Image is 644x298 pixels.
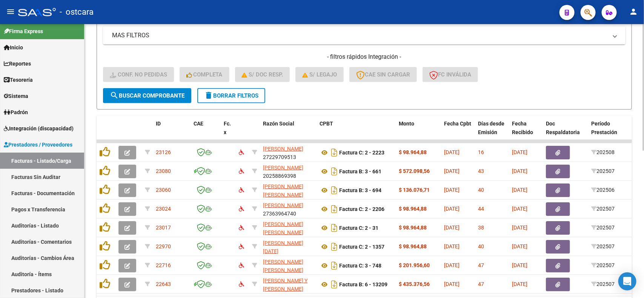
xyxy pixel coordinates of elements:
[263,220,314,236] div: 23319844074
[349,67,417,82] button: CAE SIN CARGAR
[512,149,527,155] span: [DATE]
[618,272,636,290] div: Open Intercom Messenger
[329,241,339,253] i: Descargar documento
[103,67,174,82] button: Conf. no pedidas
[591,206,615,212] span: 202507
[320,121,333,127] span: CPBT
[156,281,171,287] span: 22643
[263,202,303,208] span: [PERSON_NAME]
[339,168,381,174] strong: Factura B: 3 - 661
[191,116,221,149] datatable-header-cell: CAE
[629,7,638,16] mat-icon: person
[512,168,527,174] span: [DATE]
[263,221,303,236] span: [PERSON_NAME] [PERSON_NAME]
[156,225,171,231] span: 23017
[329,278,339,290] i: Descargar documento
[263,182,314,198] div: 27257954469
[591,121,617,135] span: Período Prestación
[543,116,588,149] datatable-header-cell: Doc Respaldatoria
[509,116,543,149] datatable-header-cell: Fecha Recibido
[444,149,460,155] span: [DATE]
[339,263,381,269] strong: Factura C: 3 - 748
[339,206,384,212] strong: Factura C: 2 - 2206
[444,206,460,212] span: [DATE]
[329,184,339,196] i: Descargar documento
[444,187,460,193] span: [DATE]
[156,187,171,193] span: 23060
[4,124,74,133] span: Integración (discapacidad)
[263,145,314,160] div: 27229709513
[156,149,171,155] span: 23126
[103,53,626,61] h4: - filtros rápidos Integración -
[110,91,119,100] mat-icon: search
[444,168,460,174] span: [DATE]
[441,116,475,149] datatable-header-cell: Fecha Cpbt
[399,262,430,268] strong: $ 201.956,60
[317,116,396,149] datatable-header-cell: CPBT
[112,31,607,40] mat-panel-title: MAS FILTROS
[591,168,615,174] span: 202507
[591,281,615,287] span: 202507
[478,225,484,231] span: 38
[339,225,378,231] strong: Factura C: 2 - 31
[4,60,31,68] span: Reportes
[478,243,484,249] span: 40
[339,281,387,287] strong: Factura B: 6 - 13209
[263,146,303,152] span: [PERSON_NAME]
[60,4,94,20] span: - ostcara
[4,27,43,35] span: Firma Express
[263,164,314,179] div: 20258869398
[591,149,615,155] span: 202508
[478,206,484,212] span: 44
[103,26,626,44] mat-expansion-panel-header: MAS FILTROS
[512,206,527,212] span: [DATE]
[444,262,460,268] span: [DATE]
[478,281,484,287] span: 47
[475,116,509,149] datatable-header-cell: Días desde Emisión
[4,141,72,149] span: Prestadores / Proveedores
[263,239,314,255] div: 27316830493
[339,187,381,193] strong: Factura B: 3 - 694
[186,71,223,78] span: Completa
[263,277,314,292] div: 30710833644
[204,91,213,100] mat-icon: delete
[329,165,339,177] i: Descargar documento
[263,240,303,255] span: [PERSON_NAME][DATE]
[356,71,410,78] span: CAE SIN CARGAR
[478,168,484,174] span: 43
[156,121,161,127] span: ID
[4,92,28,100] span: Sistema
[399,243,427,249] strong: $ 98.964,88
[194,121,203,127] span: CAE
[478,149,484,155] span: 16
[242,71,283,78] span: S/ Doc Resp.
[156,168,171,174] span: 23080
[260,116,317,149] datatable-header-cell: Razón Social
[263,121,294,127] span: Razón Social
[444,225,460,231] span: [DATE]
[156,206,171,212] span: 23024
[4,108,28,116] span: Padrón
[399,206,427,212] strong: $ 98.964,88
[329,203,339,215] i: Descargar documento
[444,281,460,287] span: [DATE]
[588,116,630,149] datatable-header-cell: Período Prestación
[339,150,384,156] strong: Factura C: 2 - 2223
[512,225,527,231] span: [DATE]
[512,243,527,249] span: [DATE]
[444,121,471,127] span: Fecha Cpbt
[444,243,460,249] span: [DATE]
[478,121,504,135] span: Días desde Emisión
[263,183,303,198] span: [PERSON_NAME] [PERSON_NAME]
[103,88,191,103] button: Buscar Comprobante
[263,259,303,274] span: [PERSON_NAME] [PERSON_NAME]
[4,76,33,84] span: Tesorería
[235,67,290,82] button: S/ Doc Resp.
[512,281,527,287] span: [DATE]
[423,67,478,82] button: FC Inválida
[399,149,427,155] strong: $ 98.964,88
[329,260,339,272] i: Descargar documento
[263,201,314,217] div: 27363964740
[399,281,430,287] strong: $ 435.376,56
[110,92,184,99] span: Buscar Comprobante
